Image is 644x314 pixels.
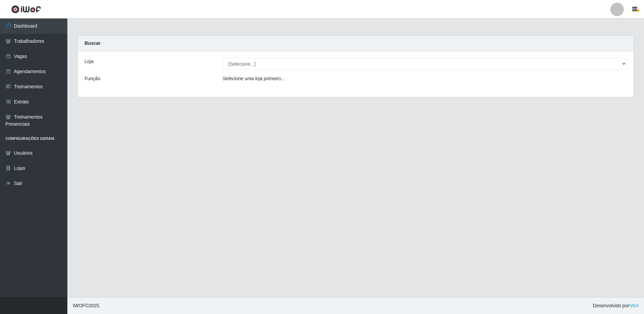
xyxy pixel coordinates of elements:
[73,302,100,309] span: © 2025 .
[11,5,41,13] img: CoreUI Logo
[85,40,100,46] strong: Buscar
[85,58,93,65] label: Loja
[223,76,285,81] i: Selecione uma loja primeiro...
[73,303,85,308] span: IWOF
[85,75,100,82] label: Função
[593,302,639,309] span: Desenvolvido por
[629,303,639,308] a: iWof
